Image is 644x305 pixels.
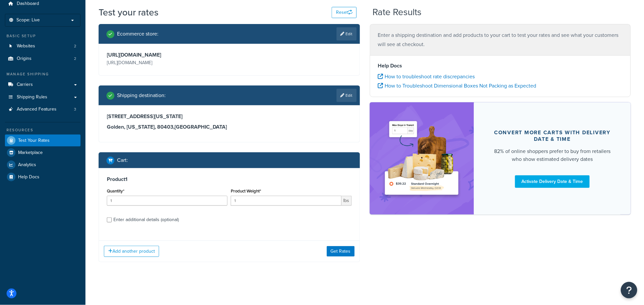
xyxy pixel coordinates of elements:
[17,56,32,62] span: Origins
[107,189,124,193] label: Quantity*
[373,7,422,17] h2: Rate Results
[17,107,57,112] span: Advanced Features
[5,147,81,159] a: Marketplace
[621,282,637,298] button: Open Resource Center
[113,215,179,224] div: Enter additional details (optional)
[231,189,261,193] label: Product Weight*
[337,89,357,102] a: Edit
[5,159,81,171] a: Analytics
[107,113,352,120] h3: [STREET_ADDRESS][US_STATE]
[5,91,81,103] a: Shipping Rules
[18,138,50,143] span: Test Your Rates
[117,92,166,98] h2: Shipping destination :
[107,124,352,130] h3: Golden, [US_STATE], 80403 , [GEOGRAPHIC_DATA]
[117,31,158,37] h2: Ecommerce store :
[231,196,341,206] input: 0.00
[378,82,537,89] a: How to Troubleshoot Dimensional Boxes Not Packing as Expected
[104,246,159,257] button: Add another product
[378,73,475,80] a: How to troubleshoot rate discrepancies
[17,94,47,100] span: Shipping Rules
[107,58,227,67] p: [URL][DOMAIN_NAME]
[18,174,39,180] span: Help Docs
[337,27,357,40] a: Edit
[74,107,76,112] span: 3
[74,56,76,62] span: 2
[5,103,81,115] li: Advanced Features
[327,246,355,257] button: Get Rates
[107,176,352,183] h3: Product 1
[18,150,43,156] span: Marketplace
[342,196,352,206] span: lbs
[16,17,40,23] span: Scope: Live
[107,196,227,206] input: 0
[17,82,33,88] span: Carriers
[17,43,35,49] span: Websites
[490,147,615,163] div: 82% of online shoppers prefer to buy from retailers who show estimated delivery dates
[332,7,357,18] button: Reset
[5,127,81,133] div: Resources
[490,129,615,142] div: Convert more carts with delivery date & time
[107,217,112,222] input: Enter additional details (optional)
[5,171,81,183] a: Help Docs
[99,6,158,19] h1: Test your rates
[18,162,36,168] span: Analytics
[117,157,128,163] h2: Cart :
[381,112,463,205] img: feature-image-ddt-36eae7f7280da8017bfb280eaccd9c446f90b1fe08728e4019434db127062ab4.png
[5,53,81,65] li: Origins
[17,1,39,7] span: Dashboard
[107,52,227,58] h3: [URL][DOMAIN_NAME]
[5,33,81,39] div: Basic Setup
[515,175,590,188] a: Activate Delivery Date & Time
[5,103,81,115] a: Advanced Features3
[5,53,81,65] a: Origins2
[74,43,76,49] span: 2
[5,79,81,91] a: Carriers
[378,31,623,49] p: Enter a shipping destination and add products to your cart to test your rates and see what your c...
[5,71,81,77] div: Manage Shipping
[5,40,81,52] li: Websites
[378,62,623,70] h4: Help Docs
[5,40,81,52] a: Websites2
[5,135,81,146] a: Test Your Rates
